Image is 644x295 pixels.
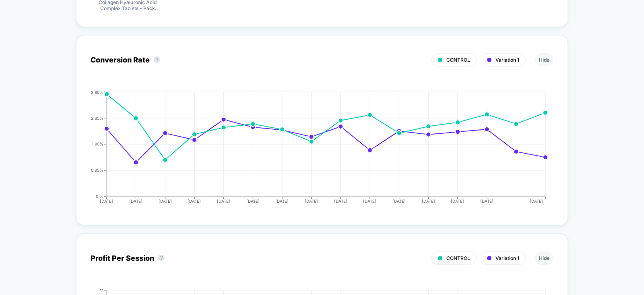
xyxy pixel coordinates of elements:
[217,199,230,204] tspan: [DATE]
[99,288,103,293] tspan: £1
[91,90,103,95] tspan: 3.80%
[392,199,406,204] tspan: [DATE]
[535,251,553,265] button: Hide
[246,199,260,204] tspan: [DATE]
[188,199,201,204] tspan: [DATE]
[334,199,347,204] tspan: [DATE]
[363,199,377,204] tspan: [DATE]
[154,56,160,63] button: ?
[83,90,545,211] div: CONVERSION_RATE
[446,255,470,261] span: CONTROL
[535,53,553,66] button: Hide
[129,199,142,204] tspan: [DATE]
[100,199,113,204] tspan: [DATE]
[422,199,435,204] tspan: [DATE]
[495,255,519,261] span: Variation 1
[159,199,172,204] tspan: [DATE]
[158,255,165,261] button: ?
[92,142,103,147] tspan: 1.90%
[451,199,464,204] tspan: [DATE]
[530,199,543,204] tspan: [DATE]
[96,194,103,199] tspan: 0 %
[446,57,470,63] span: CONTROL
[91,116,103,120] tspan: 2.85%
[91,168,103,173] tspan: 0.95%
[495,57,519,63] span: Variation 1
[305,199,318,204] tspan: [DATE]
[275,199,289,204] tspan: [DATE]
[480,199,493,204] tspan: [DATE]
